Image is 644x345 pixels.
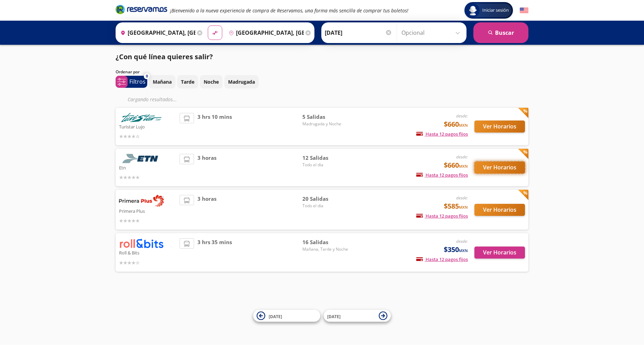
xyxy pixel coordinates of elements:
p: Filtros [129,77,146,86]
p: Mañana [153,78,172,85]
button: Ver Horarios [474,121,525,133]
button: Mañana [149,75,175,88]
span: Hasta 12 pagos fijos [416,213,468,219]
small: MXN [459,123,468,128]
span: [DATE] [269,313,282,319]
button: Ver Horarios [474,161,525,174]
span: $585 [444,201,468,211]
em: desde: [456,238,468,244]
span: 12 Salidas [302,154,351,162]
p: Ordenar por [116,69,140,75]
span: [DATE] [327,313,341,319]
img: Roll & Bits [119,238,164,248]
input: Elegir Fecha [325,24,392,41]
em: Cargando resultados ... [128,96,177,103]
input: Buscar Destino [226,24,304,41]
span: $660 [444,119,468,129]
span: Hasta 12 pagos fijos [416,256,468,262]
img: Primera Plus [119,195,164,207]
span: 3 horas [197,154,216,181]
p: ¿Con qué línea quieres salir? [116,52,213,62]
p: Madrugada [228,78,255,85]
span: Hasta 12 pagos fijos [416,131,468,137]
a: Brand Logo [116,4,167,17]
p: Etn [119,163,176,171]
em: desde: [456,154,468,160]
i: Brand Logo [116,4,167,14]
span: Hasta 12 pagos fijos [416,172,468,178]
input: Opcional [401,24,463,41]
button: Madrugada [224,75,259,88]
p: Turistar Lujo [119,122,176,130]
button: 0Filtros [116,76,147,88]
button: Tarde [177,75,198,88]
p: Primera Plus [119,207,176,215]
img: Etn [119,154,164,163]
p: Noche [204,78,219,85]
span: 16 Salidas [302,238,351,246]
span: 3 hrs 35 mins [197,238,232,266]
span: 3 horas [197,195,216,224]
span: $660 [444,160,468,170]
em: ¡Bienvenido a la nueva experiencia de compra de Reservamos, una forma más sencilla de comprar tus... [170,7,408,14]
span: Madrugada y Noche [302,121,351,127]
p: Roll & Bits [119,248,176,257]
span: Mañana, Tarde y Noche [302,246,351,252]
span: 0 [146,73,148,79]
span: 20 Salidas [302,195,351,203]
span: Todo el día [302,203,351,209]
small: MXN [459,164,468,169]
p: Tarde [181,78,194,85]
button: [DATE] [253,310,320,322]
span: 3 hrs 10 mins [197,113,232,140]
em: desde: [456,195,468,201]
span: Todo el día [302,162,351,168]
span: $350 [444,244,468,255]
button: English [520,6,528,15]
button: Noche [200,75,223,88]
button: Buscar [473,22,528,43]
span: Iniciar sesión [480,7,512,14]
em: desde: [456,113,468,119]
span: 5 Salidas [302,113,351,121]
small: MXN [459,248,468,253]
input: Buscar Origen [118,24,195,41]
small: MXN [459,205,468,210]
button: Ver Horarios [474,204,525,216]
button: Ver Horarios [474,247,525,259]
img: Turistar Lujo [119,113,164,122]
button: [DATE] [324,310,391,322]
